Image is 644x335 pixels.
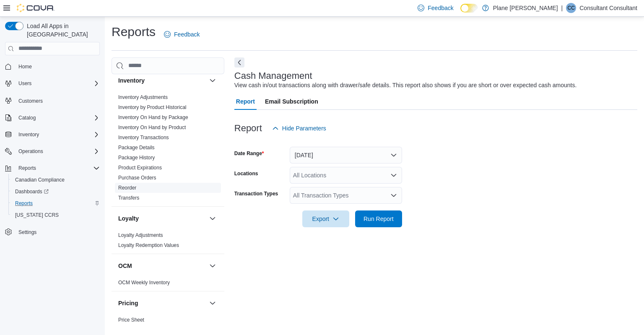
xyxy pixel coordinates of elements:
[265,93,318,110] span: Email Subscription
[118,299,138,307] h3: Pricing
[15,113,100,123] span: Catalog
[18,131,39,138] span: Inventory
[118,232,163,238] a: Loyalty Adjustments
[118,195,139,201] span: Transfers
[118,154,155,161] span: Package History
[15,96,46,106] a: Customers
[579,3,637,13] p: Consultant Consultant
[561,3,563,13] p: |
[269,120,330,137] button: Hide Parameters
[118,317,144,323] span: Price Sheet
[12,187,52,197] a: Dashboards
[12,198,36,208] a: Reports
[118,124,186,131] span: Inventory On Hand by Product
[290,147,402,164] button: [DATE]
[15,95,100,106] span: Customers
[118,94,168,101] span: Inventory Adjustments
[118,104,187,110] a: Inventory by Product Historical
[282,124,326,132] span: Hide Parameters
[234,190,278,197] label: Transaction Types
[15,163,39,173] button: Reports
[15,61,100,72] span: Home
[8,209,103,221] button: [US_STATE] CCRS
[15,78,35,88] button: Users
[18,63,32,70] span: Home
[566,3,576,13] div: Consultant Consultant
[118,214,206,223] button: Loyalty
[118,76,145,85] h3: Inventory
[208,298,218,308] button: Pricing
[493,3,558,13] p: Plane [PERSON_NAME]
[118,76,206,85] button: Inventory
[18,98,43,104] span: Customers
[2,60,103,73] button: Home
[15,146,47,156] button: Operations
[118,134,169,141] span: Inventory Transactions
[15,113,39,123] button: Catalog
[12,210,62,220] a: [US_STATE] CCRS
[118,185,136,191] a: Reorder
[302,210,349,227] button: Export
[161,26,203,43] a: Feedback
[118,195,139,201] a: Transfers
[568,3,575,13] span: CC
[12,187,100,197] span: Dashboards
[118,280,170,286] a: OCM Weekly Inventory
[8,197,103,209] button: Reports
[118,299,206,307] button: Pricing
[2,94,103,106] button: Customers
[12,198,100,208] span: Reports
[118,317,144,323] a: Price Sheet
[5,57,100,260] nav: Complex example
[17,4,55,12] img: Cova
[118,135,169,140] a: Inventory Transactions
[118,242,179,249] span: Loyalty Redemption Values
[428,4,453,12] span: Feedback
[2,112,103,124] button: Catalog
[8,174,103,186] button: Canadian Compliance
[15,130,100,140] span: Inventory
[234,81,577,90] div: View cash in/out transactions along with drawer/safe details. This report also shows if you are s...
[112,230,224,254] div: Loyalty
[307,210,344,227] span: Export
[18,165,36,171] span: Reports
[12,175,100,185] span: Canadian Compliance
[2,145,103,157] button: Operations
[15,62,35,72] a: Home
[118,184,136,191] span: Reorder
[118,165,162,171] a: Product Expirations
[2,78,103,89] button: Users
[12,175,68,185] a: Canadian Compliance
[118,114,188,121] span: Inventory On Hand by Package
[18,80,31,87] span: Users
[15,146,100,156] span: Operations
[23,22,100,39] span: Load All Apps in [GEOGRAPHIC_DATA]
[364,215,394,223] span: Run Report
[8,186,103,197] a: Dashboards
[18,148,43,155] span: Operations
[355,210,402,227] button: Run Report
[460,13,461,13] span: Dark Mode
[15,163,100,173] span: Reports
[112,315,224,328] div: Pricing
[460,4,478,13] input: Dark Mode
[2,226,103,238] button: Settings
[118,164,162,171] span: Product Expirations
[118,104,187,111] span: Inventory by Product Historical
[236,93,255,110] span: Report
[15,227,100,237] span: Settings
[208,213,218,223] button: Loyalty
[18,229,36,236] span: Settings
[112,23,156,40] h1: Reports
[15,130,42,140] button: Inventory
[118,262,132,270] h3: OCM
[15,188,49,195] span: Dashboards
[18,114,36,121] span: Catalog
[112,278,224,291] div: OCM
[208,75,218,86] button: Inventory
[234,150,264,157] label: Date Range
[118,242,179,248] a: Loyalty Redemption Values
[118,174,156,181] span: Purchase Orders
[118,175,156,181] a: Purchase Orders
[234,57,244,68] button: Next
